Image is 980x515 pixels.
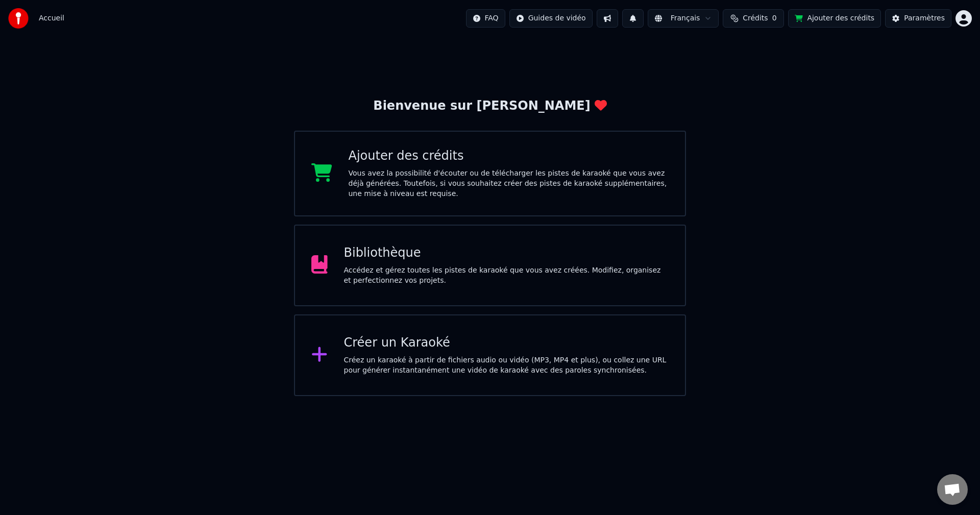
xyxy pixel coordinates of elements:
[39,13,64,23] span: Accueil
[344,265,669,286] div: Accédez et gérez toutes les pistes de karaoké que vous avez créées. Modifiez, organisez et perfec...
[772,13,777,23] span: 0
[723,9,784,28] button: Crédits0
[466,9,505,28] button: FAQ
[509,9,593,28] button: Guides de vidéo
[344,245,669,261] div: Bibliothèque
[344,355,669,376] div: Créez un karaoké à partir de fichiers audio ou vidéo (MP3, MP4 et plus), ou collez une URL pour g...
[39,13,64,23] nav: breadcrumb
[373,98,606,114] div: Bienvenue sur [PERSON_NAME]
[904,13,945,23] div: Paramètres
[743,13,768,23] span: Crédits
[344,335,669,351] div: Créer un Karaoké
[8,8,29,29] img: youka
[937,474,968,505] div: Ouvrir le chat
[788,9,881,28] button: Ajouter des crédits
[885,9,951,28] button: Paramètres
[349,148,669,164] div: Ajouter des crédits
[349,168,669,199] div: Vous avez la possibilité d'écouter ou de télécharger les pistes de karaoké que vous avez déjà gén...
